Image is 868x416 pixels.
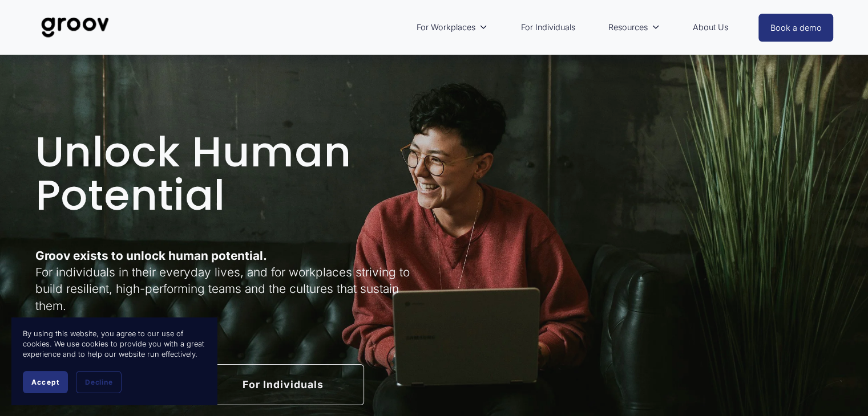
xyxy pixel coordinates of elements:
[203,364,364,405] a: For Individuals
[35,9,115,46] img: Groov | Unlock Human Potential at Work and in Life
[411,14,494,40] a: folder dropdown
[758,14,834,42] a: Book a demo
[23,371,68,393] button: Accept
[35,247,431,314] p: For individuals in their everyday lives, and for workplaces striving to build resilient, high-per...
[31,378,59,386] span: Accept
[608,20,647,35] span: Resources
[687,14,734,40] a: About Us
[11,317,217,405] section: Cookie banner
[35,130,431,217] h1: Unlock Human Potential
[76,371,122,393] button: Decline
[85,378,112,386] span: Decline
[417,20,475,35] span: For Workplaces
[35,248,267,263] strong: Groov exists to unlock human potential.
[515,14,580,40] a: For Individuals
[23,329,205,360] p: By using this website, you agree to our use of cookies. We use cookies to provide you with a grea...
[602,14,665,40] a: folder dropdown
